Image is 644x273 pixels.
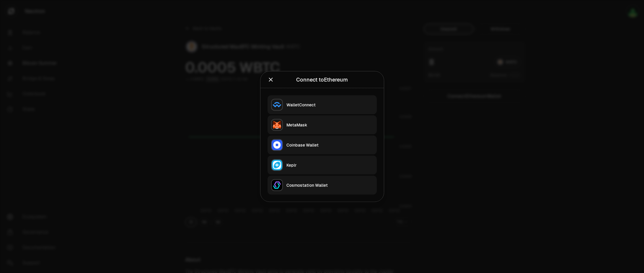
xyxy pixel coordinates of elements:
div: Keplr [286,162,373,168]
button: MetaMaskMetaMask [268,116,377,134]
div: Connect to Ethereum [296,76,348,84]
button: Close [268,76,274,84]
button: KeplrKeplr [268,156,377,175]
img: MetaMask [272,120,282,130]
button: WalletConnectWalletConnect [268,95,377,114]
button: Cosmostation WalletCosmostation Wallet [268,176,377,195]
img: Coinbase Wallet [272,140,282,150]
div: Cosmostation Wallet [286,182,373,188]
button: Coinbase WalletCoinbase Wallet [268,136,377,155]
div: MetaMask [286,122,373,128]
img: Cosmostation Wallet [272,180,282,191]
div: WalletConnect [286,102,373,108]
div: Coinbase Wallet [286,142,373,148]
img: WalletConnect [272,100,282,110]
img: Keplr [272,160,282,170]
